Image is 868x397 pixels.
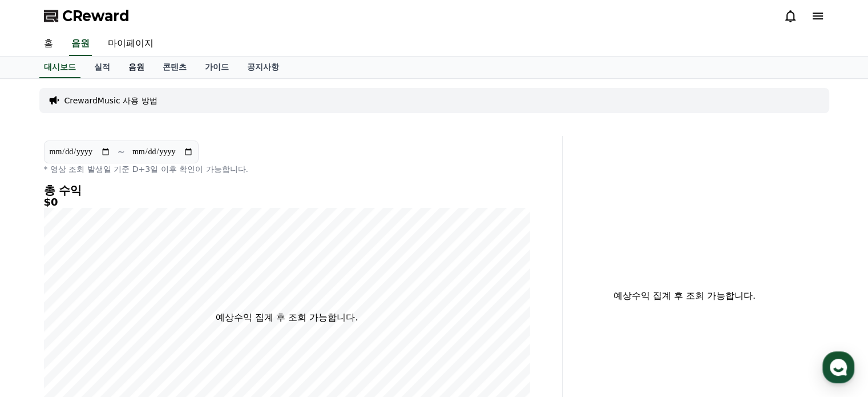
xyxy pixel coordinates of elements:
[176,319,190,328] span: 설정
[104,320,118,329] span: 대화
[119,57,154,78] a: 음원
[62,7,130,25] span: CReward
[44,7,130,25] a: CReward
[572,289,797,303] p: 예상수익 집계 후 조회 가능합니다.
[154,57,196,78] a: 콘텐츠
[147,302,219,331] a: 설정
[35,32,62,56] a: 홈
[44,184,530,197] h4: 총 수익
[69,32,92,56] a: 음원
[118,145,125,159] p: ~
[238,57,288,78] a: 공지사항
[44,197,530,208] h5: $0
[85,57,119,78] a: 실적
[216,311,358,324] p: 예상수익 집계 후 조회 가능합니다.
[3,302,75,331] a: 홈
[39,57,80,78] a: 대시보드
[36,319,43,328] span: 홈
[99,32,163,56] a: 마이페이지
[64,95,158,106] a: CrewardMusic 사용 방법
[196,57,238,78] a: 가이드
[44,163,530,175] p: * 영상 조회 발생일 기준 D+3일 이후 확인이 가능합니다.
[75,302,147,331] a: 대화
